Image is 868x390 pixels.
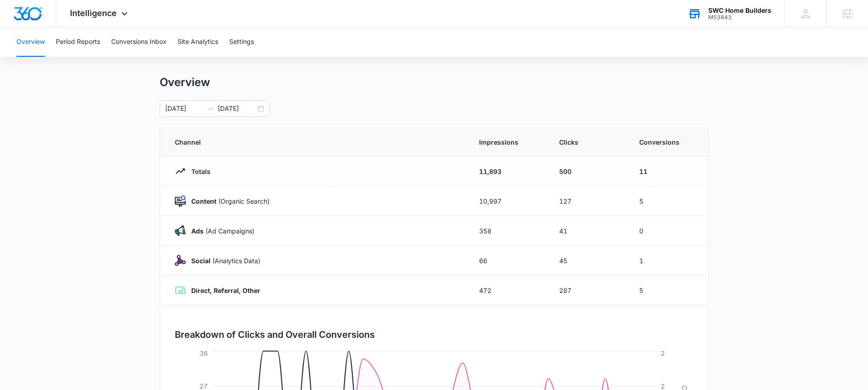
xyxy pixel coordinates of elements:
td: 0 [628,216,708,246]
button: Conversions Inbox [111,27,167,57]
td: 5 [628,276,708,305]
div: account id [708,14,771,21]
span: Impressions [479,137,537,147]
button: Site Analytics [178,27,218,57]
td: 66 [468,246,548,276]
td: 1 [628,246,708,276]
td: 500 [548,157,628,186]
span: swap-right [207,105,214,112]
td: 127 [548,186,628,216]
td: 11 [628,157,708,186]
p: (Analytics Data) [186,256,260,265]
strong: Ads [191,227,204,235]
td: 472 [468,276,548,305]
img: Content [175,195,186,206]
button: Settings [229,27,254,57]
strong: Content [191,197,216,205]
img: Ads [175,225,186,236]
td: 5 [628,186,708,216]
input: Start date [165,103,203,114]
tspan: 36 [199,349,208,357]
div: account name [708,7,771,14]
td: 11,893 [468,157,548,186]
p: (Organic Search) [186,196,270,206]
td: 45 [548,246,628,276]
strong: Social [191,257,210,265]
span: to [207,105,214,112]
span: Channel [175,137,457,147]
td: 358 [468,216,548,246]
button: Overview [16,27,45,57]
img: Social [175,255,186,266]
tspan: 2 [661,382,665,390]
span: Intelligence [70,8,117,18]
span: Conversions [639,137,694,147]
tspan: 2 [661,349,665,357]
p: Totals [186,167,210,176]
td: 287 [548,276,628,305]
td: 10,997 [468,186,548,216]
td: 41 [548,216,628,246]
h3: Breakdown of Clicks and Overall Conversions [175,328,375,341]
tspan: 27 [199,382,208,390]
strong: Direct, Referral, Other [191,287,260,294]
button: Period Reports [56,27,100,57]
h1: Overview [160,76,210,89]
span: Clicks [559,137,617,147]
p: (Ad Campaigns) [186,226,254,236]
input: End date [218,103,256,114]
